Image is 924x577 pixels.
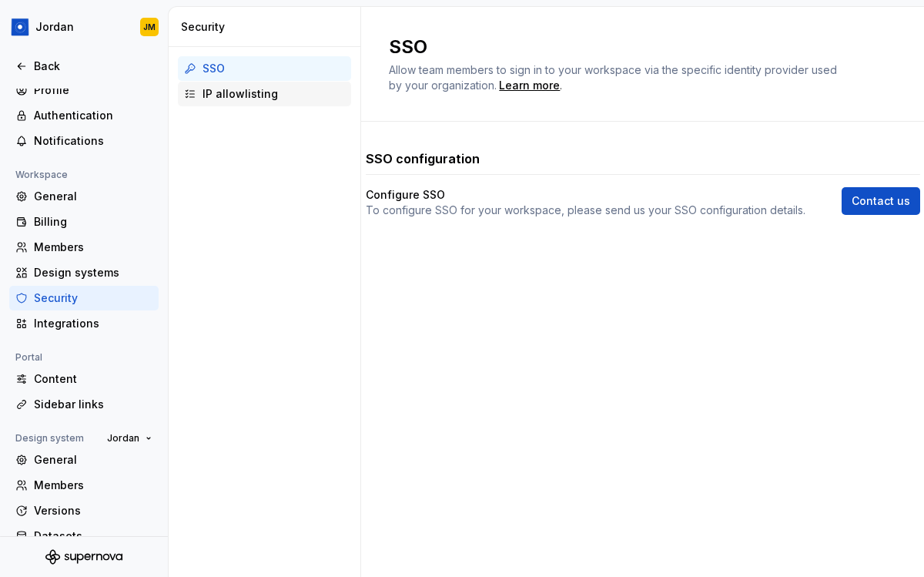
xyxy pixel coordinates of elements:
div: General [34,452,152,468]
svg: Supernova Logo [45,549,122,565]
a: Content [9,367,159,391]
a: Notifications [9,129,159,153]
div: Content [34,371,152,387]
div: Datasets [34,528,152,544]
a: Authentication [9,103,159,128]
a: Versions [9,498,159,523]
span: . [497,80,562,92]
a: Back [9,54,159,79]
div: Design system [9,429,90,448]
img: 049812b6-2877-400d-9dc9-987621144c16.png [11,18,29,36]
a: Billing [9,210,159,234]
button: JordanJM [3,10,165,44]
div: Versions [34,503,152,518]
a: Members [9,473,159,498]
a: Security [9,286,159,310]
a: SSO [178,56,351,81]
div: Workspace [9,166,74,184]
a: Datasets [9,524,159,548]
div: Members [34,478,152,493]
div: Integrations [34,316,152,331]
a: Design systems [9,260,159,285]
div: Sidebar links [34,397,152,412]
a: Profile [9,78,159,102]
h2: SSO [389,35,851,59]
a: Contact us [842,187,920,215]
div: Design systems [34,265,152,280]
a: Learn more [499,78,560,93]
div: Notifications [34,133,152,149]
div: Security [34,290,152,306]
div: Jordan [35,19,74,35]
span: Jordan [107,432,139,444]
a: General [9,184,159,209]
div: IP allowlisting [203,86,345,102]
div: General [34,189,152,204]
div: Back [34,59,152,74]
div: Members [34,240,152,255]
a: IP allowlisting [178,82,351,106]
div: Portal [9,348,49,367]
a: Sidebar links [9,392,159,417]
div: Authentication [34,108,152,123]
p: To configure SSO for your workspace, please send us your SSO configuration details. [366,203,805,218]
div: Profile [34,82,152,98]
span: Contact us [852,193,910,209]
div: JM [143,21,156,33]
a: Members [9,235,159,260]
h3: SSO configuration [366,149,480,168]
span: Allow team members to sign in to your workspace via the specific identity provider used by your o... [389,63,840,92]
a: General [9,448,159,472]
div: SSO [203,61,345,76]
h4: Configure SSO [366,187,445,203]
div: Security [181,19,354,35]
a: Integrations [9,311,159,336]
div: Billing [34,214,152,230]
